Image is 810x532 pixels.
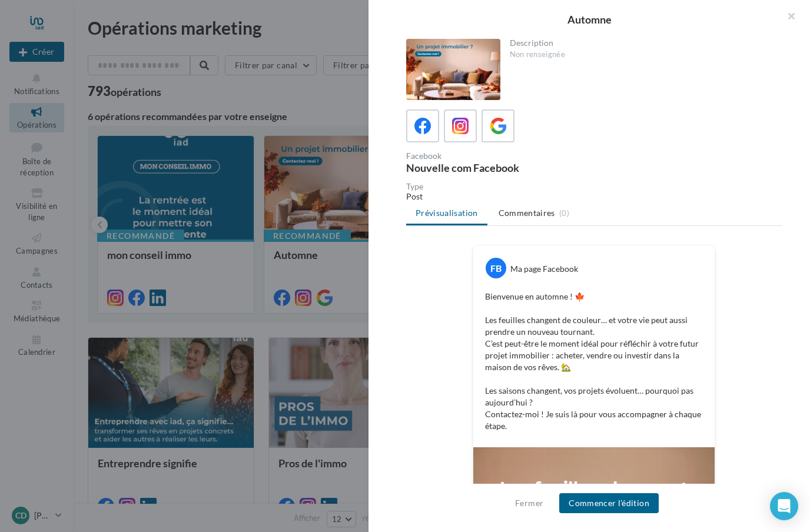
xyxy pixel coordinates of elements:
div: Automne [387,14,791,25]
div: Description [510,39,773,47]
span: Commentaires [499,207,555,219]
div: FB [486,258,506,278]
span: (0) [559,208,569,218]
div: Open Intercom Messenger [770,492,798,520]
button: Commencer l'édition [559,493,659,513]
p: Bienvenue en automne ! 🍁 Les feuilles changent de couleur… et votre vie peut aussi prendre un nou... [485,291,703,432]
div: Type [406,182,782,191]
div: Facebook [406,152,589,160]
div: Nouvelle com Facebook [406,162,589,173]
div: Post [406,191,782,202]
div: Non renseignée [510,49,773,60]
button: Fermer [510,496,548,510]
div: Ma page Facebook [510,263,578,275]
